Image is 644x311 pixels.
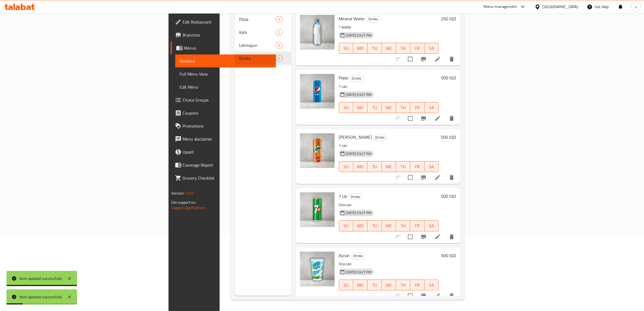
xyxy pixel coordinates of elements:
[341,44,351,52] span: SU
[427,163,437,171] span: SA
[339,161,354,172] button: SU
[339,133,372,141] span: [PERSON_NAME]
[339,202,439,208] p: One can
[180,58,272,64] span: Sections
[276,55,282,61] div: items
[351,253,365,259] div: Drinks
[235,39,291,52] div: Lehmajun6
[175,80,276,93] a: Edit Menu
[484,4,517,10] div: Menu-management
[350,75,364,82] span: Drinks
[300,74,335,109] img: Pepsi
[368,280,382,290] button: TU
[341,222,351,230] span: SU
[434,234,441,240] a: Edit menu item
[382,43,396,54] button: WE
[425,280,439,290] button: SA
[344,33,374,38] span: [DATE] 03:27 PM
[276,16,282,22] div: items
[382,280,396,290] button: WE
[344,92,374,97] span: [DATE] 03:27 PM
[425,161,439,172] button: SA
[370,222,380,230] span: TU
[384,281,394,289] span: WE
[339,74,348,82] span: Pepsi
[341,163,351,171] span: SU
[398,222,408,230] span: TH
[355,163,365,171] span: MO
[339,142,439,149] p: 1 can
[368,161,382,172] button: TU
[339,280,354,290] button: SU
[425,43,439,54] button: SA
[368,102,382,113] button: TU
[410,43,425,54] button: FR
[183,97,272,103] span: Choice Groups
[171,93,276,106] a: Choice Groups
[396,280,410,290] button: TH
[349,194,362,200] span: Drinks
[239,16,276,22] div: Pizza
[366,16,381,22] div: Drinks
[445,112,458,125] button: delete
[434,174,441,181] a: Edit menu item
[276,30,282,35] span: 2
[339,102,354,113] button: SU
[417,112,430,125] button: Branch-specific-item
[235,52,291,65] div: Drinks5
[382,221,396,231] button: WE
[175,67,276,80] a: Full Menu View
[417,171,430,184] button: Branch-specific-item
[396,161,410,172] button: TH
[373,134,387,141] span: Drinks
[412,44,422,52] span: FR
[355,281,365,289] span: MO
[355,104,365,112] span: MO
[410,221,425,231] button: FR
[410,280,425,290] button: FR
[373,134,387,141] div: Drinks
[412,104,422,112] span: FR
[353,43,368,54] button: MO
[180,84,272,90] span: Edit Menu
[412,281,422,289] span: FR
[445,53,458,66] button: delete
[366,16,380,22] span: Drinks
[384,163,394,171] span: WE
[184,45,272,51] span: Menus
[171,15,276,28] a: Edit Restaurant
[339,24,439,31] p: 1 bottle
[171,204,206,211] a: Support.OpsPlatform
[180,71,272,77] span: Full Menu View
[239,29,276,35] span: Kahi
[344,270,374,275] span: [DATE] 03:27 PM
[183,19,272,25] span: Edit Restaurant
[384,44,394,52] span: WE
[445,171,458,184] button: delete
[276,56,282,61] span: 5
[398,44,408,52] span: TH
[427,44,437,52] span: SA
[441,252,456,259] h6: 500 IQD
[441,192,456,200] h6: 500 IQD
[384,222,394,230] span: WE
[427,222,437,230] span: SA
[355,44,365,52] span: MO
[427,281,437,289] span: SA
[353,161,368,172] button: MO
[441,74,456,82] h6: 500 IQD
[353,280,368,290] button: MO
[341,104,351,112] span: SU
[405,172,416,183] span: Select to update
[235,26,291,39] div: Kahi2
[339,43,354,54] button: SU
[171,28,276,41] a: Branches
[543,4,578,10] div: [GEOGRAPHIC_DATA]
[183,162,272,168] span: Coverage Report
[635,4,637,10] span: a
[410,102,425,113] button: FR
[276,43,282,48] span: 6
[171,199,196,206] span: Get support on:
[171,145,276,158] a: Upsell
[368,221,382,231] button: TU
